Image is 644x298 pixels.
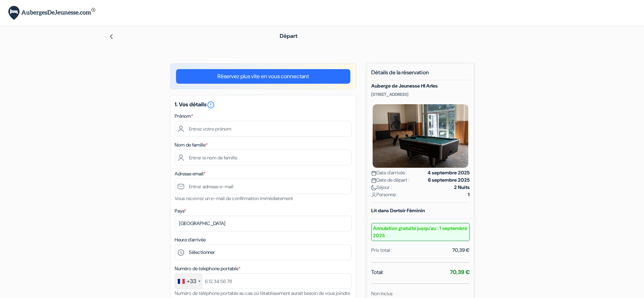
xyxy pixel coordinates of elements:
h5: 1. Vos détails [175,101,352,109]
img: left_arrow.svg [109,34,114,39]
span: Date d'arrivée : [371,169,407,176]
input: Entrer adresse e-mail [175,179,352,194]
img: moon.svg [371,185,376,190]
h5: Auberge de Jeunesse HI Arles [371,83,470,89]
a: Réservez plus vite en vous connectant [176,69,350,84]
strong: 6 septembre 2025 [428,176,470,184]
div: France: +33 [175,274,202,289]
label: Nom de famille [175,141,208,149]
img: AubergesDeJeunesse.com [8,6,95,20]
label: Prénom [175,113,193,120]
strong: 70,39 € [450,268,470,276]
strong: 2 Nuits [454,184,470,191]
label: Pays [175,207,186,215]
small: Numéro de téléphone portable au cas où l'établissement aurait besoin de vous joindre [175,290,350,296]
b: Lit dans Dortoir Féminin [371,207,425,214]
label: Adresse email [175,170,206,177]
span: Personne : [371,191,398,198]
input: Entrer le nom de famille [175,150,352,165]
div: Prix total : [371,247,392,254]
p: [STREET_ADDRESS] [371,92,470,97]
input: 6 12 34 56 78 [175,273,352,289]
img: calendar.svg [371,178,376,183]
span: Départ [280,32,297,40]
h5: Détails de la réservation [371,69,470,80]
small: Vous recevrez un e-mail de confirmation immédiatement [175,195,293,201]
div: 70,39 € [452,247,470,254]
small: Non inclus [371,290,392,297]
span: Séjour : [371,184,392,191]
img: user_icon.svg [371,192,376,198]
strong: 4 septembre 2025 [428,169,470,176]
img: calendar.svg [371,171,376,176]
label: Numéro de telephone portable [175,265,240,272]
a: error_outline [207,101,215,108]
small: Annulation gratuite jusqu'au : 1 septembre 2025 [371,223,470,241]
span: Total: [371,268,383,276]
label: Heure d'arrivée [175,236,206,243]
i: error_outline [207,101,215,109]
span: Date de départ : [371,176,410,184]
strong: 1 [468,191,470,198]
input: Entrez votre prénom [175,121,352,136]
div: +33 [187,277,196,285]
